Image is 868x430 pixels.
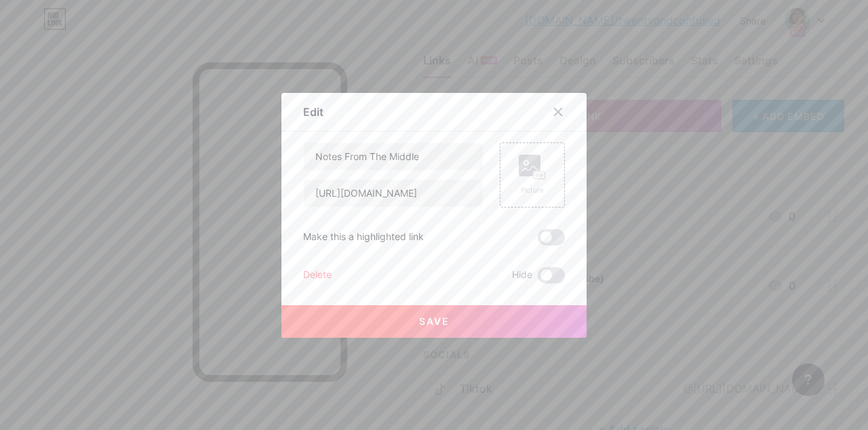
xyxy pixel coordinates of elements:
[303,229,424,246] div: Make this a highlighted link
[303,104,323,120] div: Edit
[519,185,546,195] div: Picture
[304,143,483,170] input: Title
[512,267,532,284] span: Hide
[304,180,483,207] input: URL
[419,315,450,327] span: Save
[303,267,332,284] div: Delete
[281,305,587,338] button: Save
